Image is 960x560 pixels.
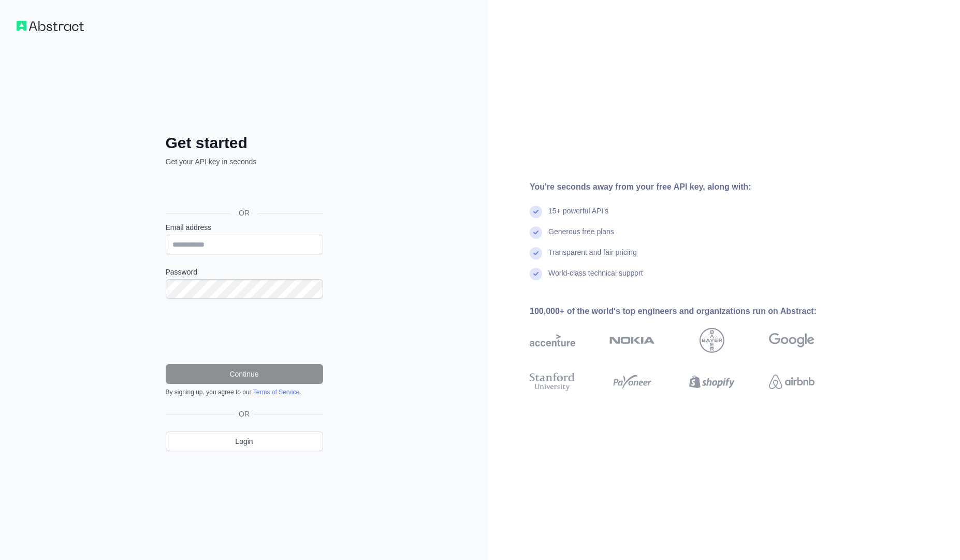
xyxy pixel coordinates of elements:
[166,311,323,352] iframe: reCAPTCHA
[530,328,575,353] img: accenture
[166,388,323,396] div: By signing up, you agree to our .
[235,409,254,419] span: OR
[530,206,542,218] img: check mark
[548,247,637,268] div: Transparent and fair pricing
[166,364,323,384] button: Continue
[700,328,724,353] img: bayer
[166,432,323,451] a: Login
[530,247,542,260] img: check mark
[609,370,655,393] img: payoneer
[230,208,258,218] span: OR
[166,222,323,233] label: Email address
[530,305,848,318] div: 100,000+ of the world's top engineers and organizations run on Abstract:
[253,389,299,396] a: Terms of Service
[548,206,608,226] div: 15+ powerful API's
[769,370,814,393] img: airbnb
[609,328,655,353] img: nokia
[166,134,323,152] h2: Get started
[161,178,326,201] iframe: Sign in with Google Button
[769,328,814,353] img: google
[530,181,848,193] div: You're seconds away from your free API key, along with:
[689,370,735,393] img: shopify
[530,268,542,280] img: check mark
[548,268,643,289] div: World-class technical support
[166,156,323,167] p: Get your API key in seconds
[530,226,542,239] img: check mark
[17,21,84,31] img: Workflow
[166,267,323,277] label: Password
[548,226,614,247] div: Generous free plans
[530,370,575,393] img: stanford university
